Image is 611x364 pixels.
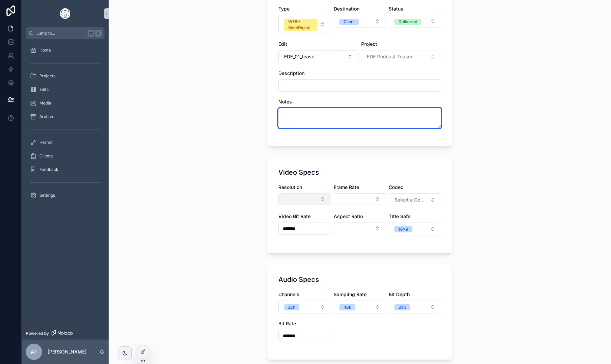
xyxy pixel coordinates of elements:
p: [PERSON_NAME] [48,348,87,355]
span: Jump to... [36,31,85,36]
span: Media [39,100,51,106]
div: 2ch [288,304,295,310]
span: Channels [278,291,299,297]
button: Select Button [278,193,331,205]
button: Select Button [278,15,331,34]
a: Hermit [26,136,105,149]
img: App logo [60,8,70,19]
h1: Video Specs [278,168,319,177]
span: Powered by [26,331,49,336]
span: AF [31,348,37,356]
span: Home [39,47,51,53]
span: Type [278,6,290,12]
span: Edit [278,41,287,47]
a: Media [26,97,105,109]
button: Select Button [389,193,441,206]
button: Select Button [389,223,441,235]
span: Projects [39,73,55,79]
span: Title Safe [389,213,410,219]
a: Projects [26,70,105,82]
a: Edits [26,83,105,96]
span: Edits [39,87,49,92]
span: K [96,31,101,36]
span: Status [389,6,403,12]
span: Hermit [39,140,53,145]
a: Powered by [22,327,109,340]
button: Select Button [334,223,386,234]
div: scrollable content [22,39,109,210]
a: Clients [26,150,105,162]
button: Select Button [389,15,441,28]
button: Select Button [278,301,331,313]
button: Select Button [334,193,386,205]
span: Frame Rate [334,184,359,190]
span: Video Bit Rate [278,213,311,219]
button: Jump to...K [26,27,105,39]
div: 24b [399,304,406,310]
a: Settings [26,189,105,202]
span: Feedback [39,167,58,172]
span: Aspect Ratio [334,213,363,219]
span: Project [361,41,377,47]
span: Archive [39,114,54,119]
a: Archive [26,111,105,123]
span: Description [278,70,304,76]
div: Client [344,19,355,25]
button: Select Button [389,301,441,313]
span: EDE_01_teaser [284,53,316,60]
span: Clients [39,153,53,159]
span: Codec [389,184,403,190]
button: Select Button [334,301,386,313]
span: Select a Codec [394,196,427,203]
button: Select Button [334,15,386,28]
span: Settings [39,193,55,198]
a: Home [26,44,105,56]
span: Destination [334,6,359,12]
div: 16x9 [399,226,408,232]
span: Notes [278,99,292,104]
h1: Audio Specs [278,275,319,284]
div: 48k [344,304,351,310]
a: Feedback [26,164,105,176]
span: Bit Depth [389,291,410,297]
span: Bit Rate [278,321,296,326]
span: Sampling Rate [334,291,367,297]
div: WEB – Web/Digital [288,19,313,31]
div: Delivered [399,19,417,25]
span: Resolution [278,184,302,190]
button: Select Button [278,50,358,63]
